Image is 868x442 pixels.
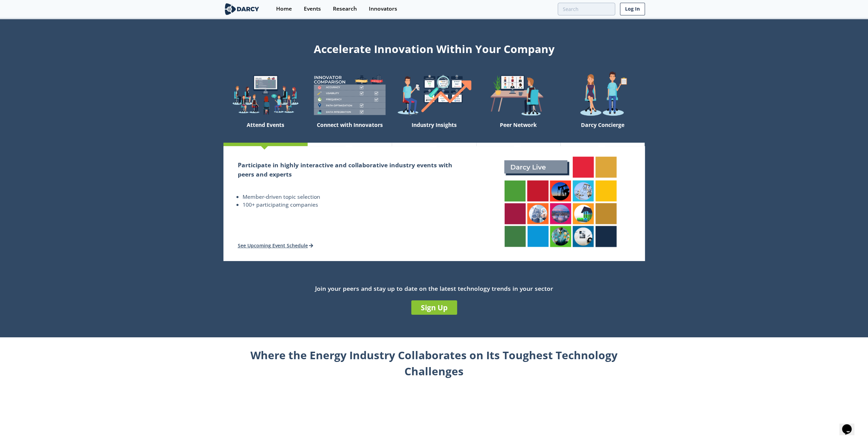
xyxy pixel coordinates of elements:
[839,415,861,435] iframe: chat widget
[223,71,308,119] img: welcome-explore-560578ff38cea7c86bcfe544b5e45342.png
[238,242,313,249] a: See Upcoming Event Schedule
[411,300,457,315] a: Sign Up
[497,149,624,255] img: attend-events-831e21027d8dfeae142a4bc70e306247.png
[243,193,462,201] li: Member-driven topic selection
[560,119,645,143] div: Darcy Concierge
[223,3,261,15] img: logo-wide.svg
[238,160,462,179] h2: Participate in highly interactive and collaborative industry events with peers and experts
[476,71,560,119] img: welcome-attend-b816887fc24c32c29d1763c6e0ddb6e6.png
[304,6,321,12] div: Events
[620,3,645,15] a: Log In
[223,119,308,143] div: Attend Events
[558,3,615,15] input: Advanced Search
[308,119,392,143] div: Connect with Innovators
[223,38,645,57] div: Accelerate Innovation Within Your Company
[308,71,392,119] img: welcome-compare-1b687586299da8f117b7ac84fd957760.png
[392,71,476,119] img: welcome-find-a12191a34a96034fcac36f4ff4d37733.png
[223,347,645,379] div: Where the Energy Industry Collaborates on Its Toughest Technology Challenges
[560,71,645,119] img: welcome-concierge-wide-20dccca83e9cbdbb601deee24fb8df72.png
[476,119,560,143] div: Peer Network
[276,6,292,12] div: Home
[243,201,462,209] li: 100+ participating companies
[333,6,357,12] div: Research
[392,119,476,143] div: Industry Insights
[369,6,397,12] div: Innovators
